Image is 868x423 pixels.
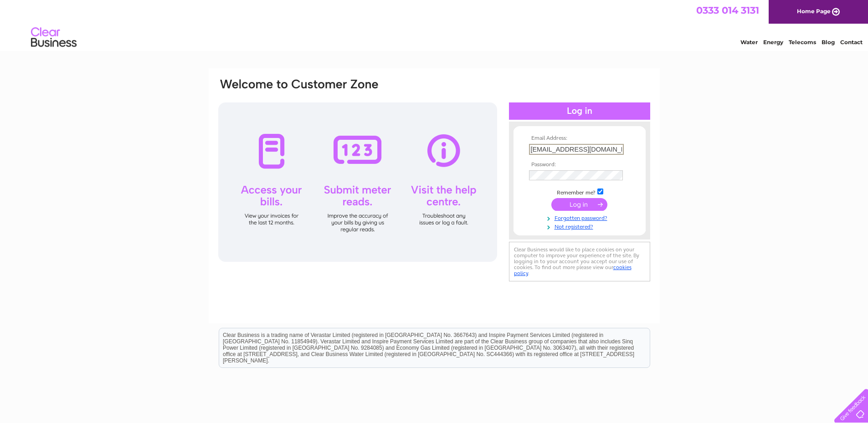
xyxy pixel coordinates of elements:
[529,222,632,230] a: Not registered?
[789,39,816,46] a: Telecoms
[527,135,632,142] th: Email Address:
[763,39,783,46] a: Energy
[840,39,863,46] a: Contact
[551,198,607,211] input: Submit
[527,162,632,168] th: Password:
[509,242,650,281] div: Clear Business would like to place cookies on your computer to improve your experience of the sit...
[822,39,835,46] a: Blog
[219,5,650,44] div: Clear Business is a trading name of Verastar Limited (registered in [GEOGRAPHIC_DATA] No. 3667643...
[529,213,632,222] a: Forgotten password?
[514,264,632,276] a: cookies policy
[527,187,632,196] td: Remember me?
[740,39,758,46] a: Water
[31,24,77,51] img: logo.png
[696,5,759,16] a: 0333 014 3131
